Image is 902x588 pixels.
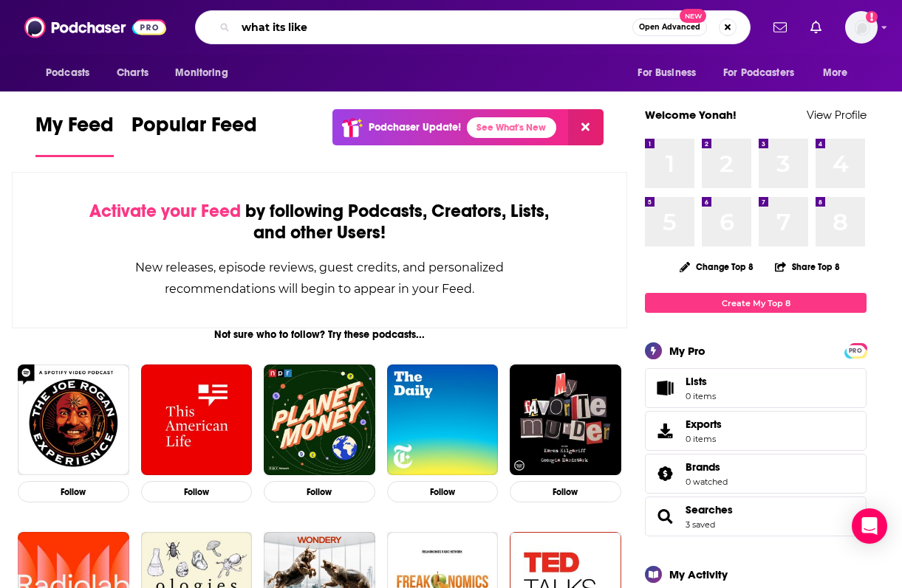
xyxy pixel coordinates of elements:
[845,11,878,44] span: Logged in as yonahlieberman
[510,364,621,476] img: My Favorite Murder with Karen Kilgariff and Georgia Hardstark
[131,112,257,157] a: Popular Feed
[686,375,707,388] span: Lists
[639,24,700,31] span: Open Advanced
[117,63,148,83] span: Charts
[686,460,720,474] span: Brands
[723,63,794,83] span: For Podcasters
[686,519,715,530] a: 3 saved
[680,9,706,23] span: New
[18,481,129,502] button: Follow
[131,112,257,146] span: Popular Feed
[686,460,728,474] a: Brands
[141,364,253,476] img: This American Life
[774,252,841,281] button: Share Top 8
[768,15,793,40] a: Show notifications dropdown
[175,63,228,83] span: Monitoring
[264,364,375,476] img: Planet Money
[845,11,878,44] button: Show profile menu
[669,344,705,358] div: My Pro
[686,477,728,487] a: 0 watched
[650,506,680,527] a: Searches
[845,11,878,44] img: User Profile
[686,418,722,431] span: Exports
[671,257,762,276] button: Change Top 8
[645,454,867,494] span: Brands
[638,63,696,83] span: For Business
[107,59,157,87] a: Charts
[650,378,680,398] span: Lists
[467,117,556,138] a: See What's New
[18,364,129,476] img: The Joe Rogan Experience
[686,434,722,444] span: 0 items
[46,63,89,83] span: Podcasts
[35,112,114,157] a: My Feed
[89,200,241,222] span: Activate your Feed
[847,345,864,356] span: PRO
[669,567,728,581] div: My Activity
[813,59,867,87] button: open menu
[686,375,716,388] span: Lists
[510,481,621,502] button: Follow
[645,368,867,408] a: Lists
[847,345,864,356] a: PRO
[627,59,714,87] button: open menu
[165,59,247,87] button: open menu
[387,481,499,502] button: Follow
[387,364,499,476] img: The Daily
[236,15,632,39] input: Search podcasts, credits, & more...
[12,328,627,341] div: Not sure who to follow? Try these podcasts...
[369,121,461,134] p: Podchaser Update!
[852,508,887,544] div: Open Intercom Messenger
[650,463,680,484] a: Brands
[24,13,166,41] img: Podchaser - Follow, Share and Rate Podcasts
[195,10,751,44] div: Search podcasts, credits, & more...
[264,481,375,502] button: Follow
[866,11,878,23] svg: Add a profile image
[823,63,848,83] span: More
[714,59,816,87] button: open menu
[86,201,553,243] div: by following Podcasts, Creators, Lists, and other Users!
[35,59,109,87] button: open menu
[141,481,253,502] button: Follow
[645,293,867,313] a: Create My Top 8
[686,503,733,516] a: Searches
[86,257,553,300] div: New releases, episode reviews, guest credits, and personalized recommendations will begin to appe...
[807,108,867,122] a: View Profile
[645,108,737,122] a: Welcome Yonah!
[632,18,707,36] button: Open AdvancedNew
[686,391,716,401] span: 0 items
[645,411,867,451] a: Exports
[650,421,680,441] span: Exports
[645,497,867,536] span: Searches
[804,15,827,40] a: Show notifications dropdown
[35,112,114,146] span: My Feed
